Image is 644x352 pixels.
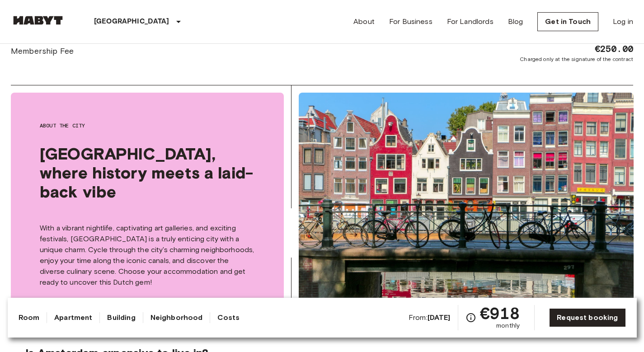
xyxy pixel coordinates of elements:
[549,308,625,327] a: Request booking
[465,312,476,323] svg: Check cost overview for full price breakdown. Please note that discounts apply to new joiners onl...
[428,313,451,322] b: [DATE]
[11,45,74,57] span: Membership Fee
[613,16,633,27] a: Log in
[353,16,375,27] a: About
[299,93,634,324] img: Amsterdam, where history meets a laid-back vibe
[537,12,598,31] a: Get in Touch
[40,144,255,201] span: [GEOGRAPHIC_DATA], where history meets a laid-back vibe
[409,313,451,323] span: From:
[19,312,40,323] a: Room
[389,16,432,27] a: For Business
[496,321,520,330] span: monthly
[94,16,169,27] p: [GEOGRAPHIC_DATA]
[150,312,203,323] a: Neighborhood
[480,305,520,321] span: €918
[40,223,255,288] p: With a vibrant nightlife, captivating art galleries, and exciting festivals, [GEOGRAPHIC_DATA] is...
[217,312,240,323] a: Costs
[54,312,92,323] a: Apartment
[40,122,255,130] span: About the city
[595,42,633,55] span: €250.00
[11,16,65,25] img: Habyt
[107,312,135,323] a: Building
[447,16,494,27] a: For Landlords
[520,55,633,63] span: Charged only at the signature of the contract
[508,16,523,27] a: Blog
